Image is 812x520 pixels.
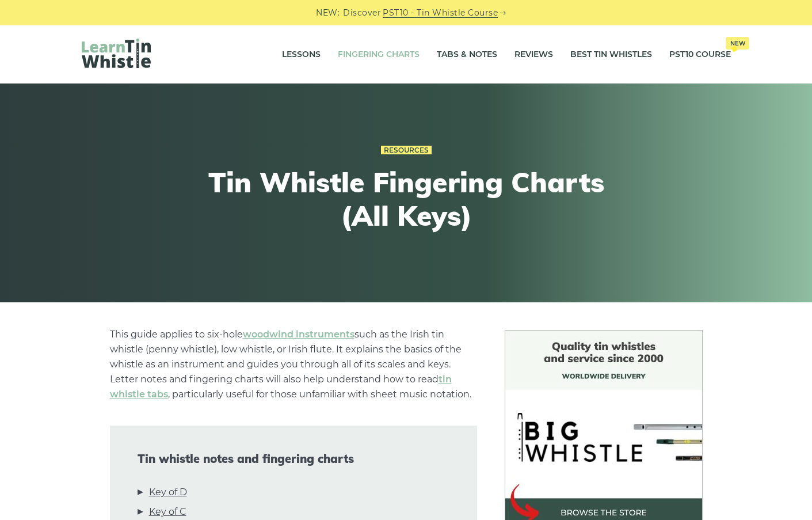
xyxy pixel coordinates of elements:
a: Best Tin Whistles [570,40,652,69]
span: New [726,37,749,50]
a: Reviews [514,40,553,69]
a: Lessons [282,40,321,69]
a: Tabs & Notes [437,40,497,69]
a: Resources [381,146,432,155]
a: Fingering Charts [338,40,420,69]
a: Key of C [149,504,186,519]
span: Tin whistle notes and fingering charts [138,452,449,466]
a: PST10 CourseNew [669,40,731,69]
h1: Tin Whistle Fingering Charts (All Keys) [195,166,618,232]
p: This guide applies to six-hole such as the Irish tin whistle (penny whistle), low whistle, or Iri... [110,327,477,402]
a: woodwind instruments [243,329,354,340]
img: LearnTinWhistle.com [82,39,151,68]
a: Key of D [149,485,187,500]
